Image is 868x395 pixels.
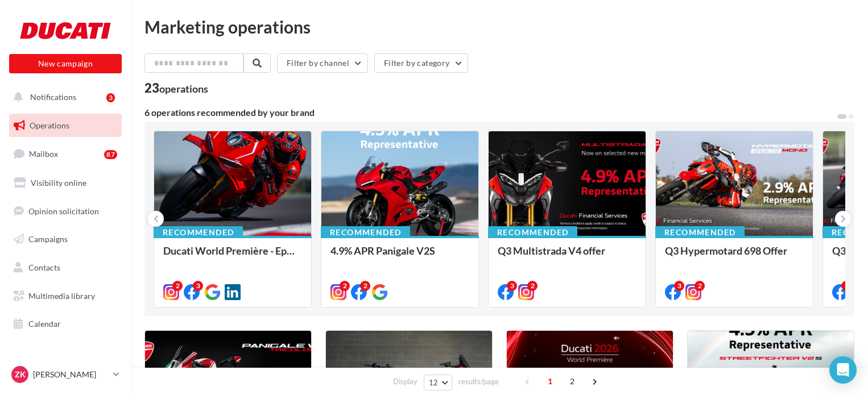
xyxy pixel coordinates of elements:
div: 87 [104,150,117,159]
a: Campaigns [7,227,124,251]
div: Marketing operations [144,18,854,35]
span: ZK [15,369,26,380]
span: Multimedia library [28,291,95,301]
span: Contacts [28,263,60,272]
a: Multimedia library [7,284,124,308]
span: Operations [30,120,69,130]
div: Open Intercom Messenger [829,356,857,384]
span: Visibility online [31,178,86,188]
a: ZK [PERSON_NAME] [9,364,122,385]
p: [PERSON_NAME] [33,369,109,380]
button: Notifications 3 [7,85,119,109]
span: Notifications [30,92,76,102]
div: 2 [360,281,370,291]
button: Filter by channel [277,53,368,73]
div: 3 [841,281,852,291]
div: Recommended [154,226,243,239]
span: Display [393,376,418,387]
div: 3 [193,281,203,291]
div: 3 [674,281,684,291]
div: 2 [172,281,183,291]
span: Campaigns [28,234,68,244]
div: 6 operations recommended by your brand [144,108,836,117]
div: Ducati World Première - Episode 2 [163,245,302,268]
a: Mailbox87 [7,142,124,166]
div: 3 [507,281,517,291]
button: 12 [424,375,453,390]
div: 2 [695,281,705,291]
span: Opinion solicitation [28,206,99,215]
a: Calendar [7,312,124,336]
span: 2 [563,372,581,390]
div: 2 [527,281,538,291]
a: Opinion solicitation [7,199,124,223]
a: Operations [7,114,124,138]
div: 23 [144,82,208,94]
a: Contacts [7,256,124,280]
div: Q3 Multistrada V4 offer [498,245,636,268]
div: Recommended [321,226,410,239]
span: results/page [458,376,499,387]
div: 2 [340,281,350,291]
button: Filter by category [374,53,468,73]
span: Mailbox [29,149,58,159]
span: 12 [429,378,439,387]
a: Visibility online [7,171,124,195]
div: Q3 Hypermotard 698 Offer [665,245,804,268]
button: New campaign [9,54,122,73]
span: 1 [541,372,559,390]
div: 3 [106,93,115,102]
div: operations [159,84,208,94]
div: Recommended [488,226,577,239]
span: Calendar [28,319,61,329]
div: 4.9% APR Panigale V2S [330,245,469,268]
div: Recommended [655,226,745,239]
